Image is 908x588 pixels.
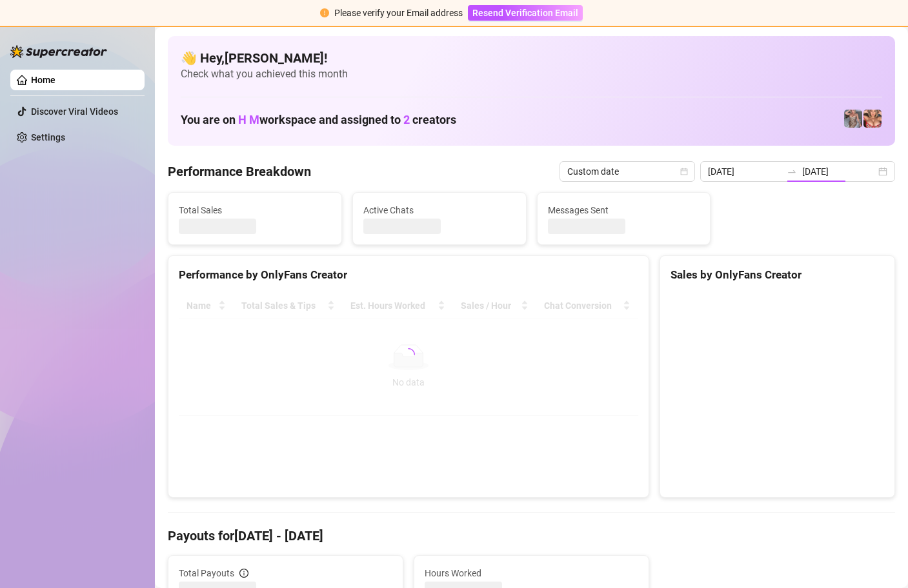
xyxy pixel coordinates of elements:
span: H M [238,113,259,126]
span: Hours Worked [425,566,638,580]
span: 2 [403,113,410,126]
span: loading [402,348,415,361]
span: Total Sales [179,203,331,217]
span: Total Payouts [179,566,234,580]
div: Performance by OnlyFans Creator [179,266,638,284]
div: Sales by OnlyFans Creator [671,266,884,284]
span: swap-right [787,166,797,177]
button: Resend Verification Email [468,5,583,21]
img: pennylondonvip [844,110,862,128]
span: calendar [680,168,688,175]
a: Home [31,75,55,85]
span: Active Chats [363,203,516,217]
span: Resend Verification Email [472,8,578,18]
h4: 👋 Hey, [PERSON_NAME] ! [181,49,882,67]
span: Custom date [567,162,687,181]
span: exclamation-circle [320,8,329,17]
h1: You are on workspace and assigned to creators [181,113,456,127]
input: End date [802,164,876,179]
input: Start date [708,164,782,179]
span: to [787,166,797,177]
a: Discover Viral Videos [31,106,118,117]
a: Settings [31,132,65,142]
div: Please verify your Email address [334,6,463,20]
span: Check what you achieved this month [181,67,882,81]
img: pennylondon [863,110,882,128]
img: logo-BBDzfeDw.svg [10,45,107,58]
h4: Payouts for [DATE] - [DATE] [168,527,895,545]
span: Messages Sent [548,203,700,217]
h4: Performance Breakdown [168,162,311,181]
span: info-circle [239,569,248,578]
